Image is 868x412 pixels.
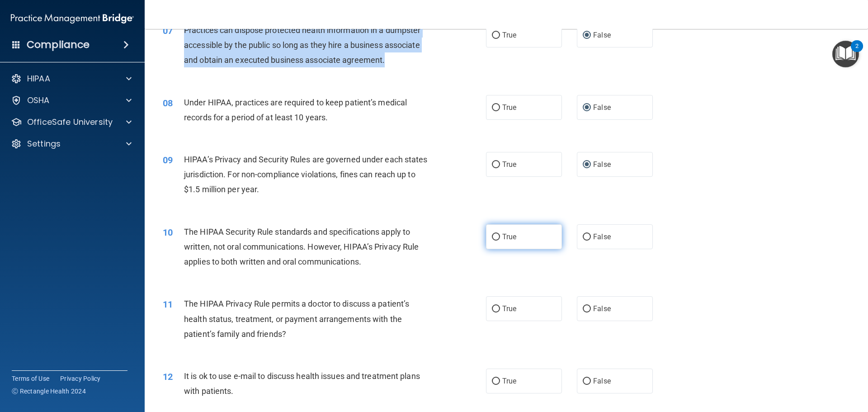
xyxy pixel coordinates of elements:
span: Practices can dispose protected health information in a dumpster accessible by the public so long... [184,25,420,65]
span: True [502,232,516,241]
span: True [502,31,516,39]
input: True [492,234,500,241]
span: True [502,304,516,313]
input: True [492,32,500,39]
input: True [492,104,500,111]
a: OSHA [11,95,132,106]
input: False [583,306,591,313]
span: The HIPAA Privacy Rule permits a doctor to discuss a patient’s health status, treatment, or payme... [184,299,409,338]
a: Terms of Use [12,374,49,383]
img: PMB logo [11,9,134,28]
span: False [593,232,611,241]
a: OfficeSafe University [11,117,132,128]
p: HIPAA [27,73,50,84]
span: 08 [163,98,173,109]
span: False [593,304,611,313]
input: False [583,234,591,241]
span: False [593,31,611,39]
span: True [502,103,516,112]
span: 12 [163,371,173,382]
span: Under HIPAA, practices are required to keep patient’s medical records for a period of at least 10... [184,98,407,122]
input: False [583,104,591,111]
button: Open Resource Center, 2 new notifications [832,41,859,67]
a: HIPAA [11,73,132,84]
span: False [593,160,611,169]
span: Ⓒ Rectangle Health 2024 [12,387,86,396]
input: True [492,378,500,385]
span: 11 [163,299,173,310]
span: 10 [163,227,173,238]
input: True [492,161,500,168]
span: It is ok to use e-mail to discuss health issues and treatment plans with patients. [184,371,420,396]
input: False [583,378,591,385]
span: True [502,160,516,169]
span: False [593,103,611,112]
p: OSHA [27,95,50,106]
iframe: Drift Widget Chat Controller [823,350,857,384]
a: Privacy Policy [60,374,101,383]
h4: Compliance [27,38,90,51]
input: False [583,161,591,168]
span: HIPAA’s Privacy and Security Rules are governed under each states jurisdiction. For non-complianc... [184,155,428,194]
div: 2 [855,46,859,58]
a: Settings [11,138,132,149]
span: 07 [163,25,173,36]
input: False [583,32,591,39]
span: 09 [163,155,173,166]
span: True [502,377,516,385]
p: Settings [27,138,61,149]
p: OfficeSafe University [27,117,113,128]
span: The HIPAA Security Rule standards and specifications apply to written, not oral communications. H... [184,227,419,266]
span: False [593,377,611,385]
input: True [492,306,500,313]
